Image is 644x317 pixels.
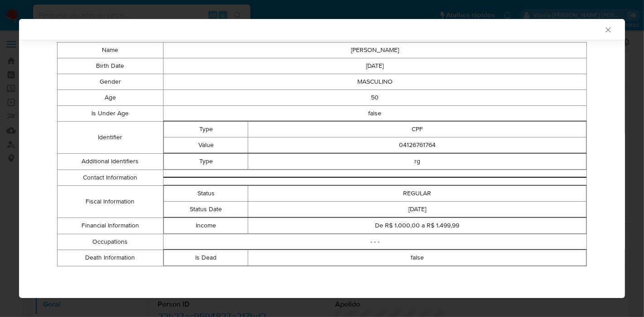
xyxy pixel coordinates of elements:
td: Value [163,137,248,153]
td: Birth Date [58,58,163,74]
td: Type [163,121,248,137]
button: Fechar a janela [604,25,612,33]
td: [PERSON_NAME] [163,42,586,58]
td: Gender [58,74,163,90]
td: Name [58,42,163,58]
td: 04126761764 [248,137,586,153]
td: false [248,250,586,265]
td: Fiscal Information [58,185,163,218]
div: - - - [163,237,586,246]
td: REGULAR [248,185,586,201]
td: MASCULINO [163,74,586,90]
td: false [163,105,586,121]
td: Status [163,185,248,201]
td: CPF [248,121,586,137]
td: Identifier [58,121,163,153]
td: Financial Information [58,218,163,234]
td: Status Date [163,201,248,217]
td: [DATE] [248,201,586,217]
td: De R$ 1.000,00 a R$ 1.499,99 [248,218,586,233]
td: Age [58,90,163,105]
td: Is Dead [163,250,248,265]
td: Income [163,218,248,233]
td: [DATE] [163,58,586,74]
td: Additional Identifiers [58,153,163,170]
td: Contact Information [58,170,163,185]
div: closure-recommendation-modal [19,19,625,298]
td: 50 [163,90,586,105]
td: Type [163,153,248,169]
td: Death Information [58,250,163,266]
td: Occupations [58,234,163,250]
td: rg [248,153,586,169]
td: Is Under Age [58,105,163,121]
